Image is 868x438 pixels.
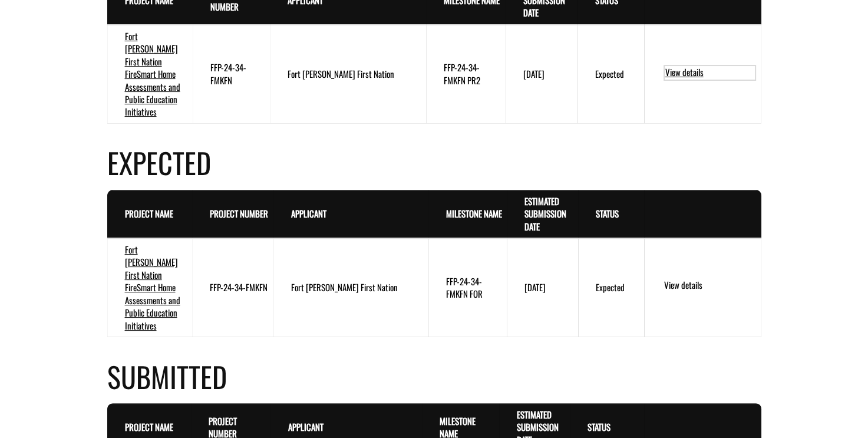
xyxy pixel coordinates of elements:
[506,25,577,123] td: 5/30/2025
[125,243,180,332] a: Fort [PERSON_NAME] First Nation FireSmart Home Assessments and Public Education Initiatives
[578,238,645,337] td: Expected
[588,420,610,433] a: Status
[664,279,756,293] a: View details
[291,207,326,220] a: Applicant
[288,420,324,433] a: Applicant
[107,141,761,183] h4: Expected
[644,25,761,123] td: action menu
[125,207,173,220] a: Project Name
[192,238,273,337] td: FFP-24-34-FMKFN
[210,207,268,220] a: Project Number
[664,65,756,80] a: View details
[446,207,502,220] a: Milestone Name
[507,238,578,337] td: 9/29/2025
[270,25,426,123] td: Fort McKay First Nation
[107,25,193,123] td: Fort McKay First Nation FireSmart Home Assessments and Public Education Initiatives
[125,29,180,118] a: Fort [PERSON_NAME] First Nation FireSmart Home Assessments and Public Education Initiatives
[107,355,761,397] h4: Submitted
[596,207,619,220] a: Status
[524,195,566,233] a: Estimated Submission Date
[644,238,761,337] td: action menu
[644,190,761,238] th: Actions
[524,281,546,294] time: [DATE]
[577,25,645,123] td: Expected
[107,238,192,337] td: Fort McKay First Nation FireSmart Home Assessments and Public Education Initiatives
[426,25,505,123] td: FFP-24-34-FMKFN PR2
[523,67,544,80] time: [DATE]
[193,25,270,123] td: FFP-24-34-FMKFN
[273,238,428,337] td: Fort McKay First Nation
[125,420,173,433] a: Project Name
[428,238,507,337] td: FFP-24-34-FMKFN FOR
